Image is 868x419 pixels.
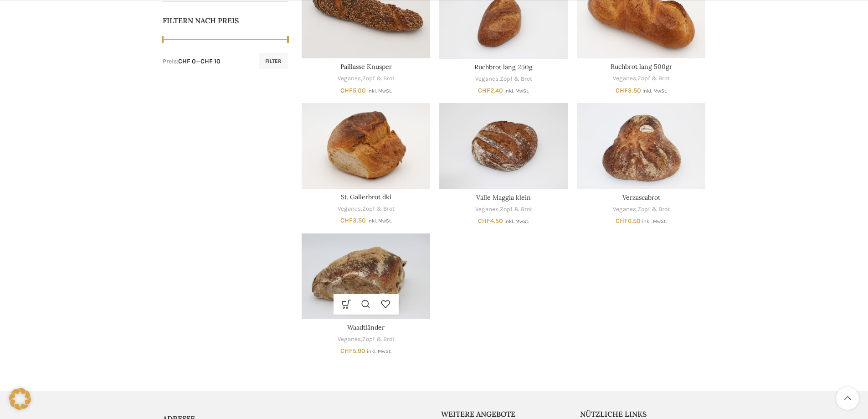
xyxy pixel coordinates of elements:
[340,217,353,224] span: CHF
[504,218,529,224] small: inkl. MwSt.
[475,75,498,83] a: Veganes
[642,88,667,94] small: inkl. MwSt.
[439,103,568,189] a: Valle Maggia klein
[302,335,430,344] div: ,
[622,193,660,202] a: Verzascabrot
[478,87,503,94] bdi: 2.40
[340,217,366,224] bdi: 3.50
[347,323,385,331] a: Waadtländer
[439,205,568,214] div: ,
[836,387,859,410] a: Scroll to top button
[577,74,705,83] div: ,
[500,75,532,83] a: Zopf & Brot
[476,193,531,202] a: Valle Maggia klein
[340,347,365,355] bdi: 5.90
[500,205,532,214] a: Zopf & Brot
[642,218,667,224] small: inkl. MwSt.
[637,205,670,214] a: Zopf & Brot
[367,348,391,354] small: inkl. MwSt.
[616,87,641,94] bdi: 3.50
[478,87,490,94] span: CHF
[362,205,395,213] a: Zopf & Brot
[580,409,706,419] h5: Nützliche Links
[362,335,395,344] a: Zopf & Brot
[616,217,641,225] bdi: 6.50
[338,205,361,213] a: Veganes
[367,88,392,94] small: inkl. MwSt.
[302,103,430,189] a: St. Gallerbrot dkl
[637,74,670,83] a: Zopf & Brot
[341,193,391,201] a: St. Gallerbrot dkl
[340,87,353,94] span: CHF
[337,294,356,315] a: In den Warenkorb legen: „Waadtländer“
[367,218,392,224] small: inkl. MwSt.
[163,16,288,26] h5: Filtern nach Preis
[340,62,392,71] a: Paillasse Knusper
[441,409,567,419] h5: Weitere Angebote
[616,217,628,225] span: CHF
[613,205,636,214] a: Veganes
[259,53,288,69] button: Filter
[302,74,430,83] div: ,
[611,62,672,71] a: Ruchbrot lang 500gr
[302,205,430,213] div: ,
[613,74,636,83] a: Veganes
[340,347,353,355] span: CHF
[340,87,366,94] bdi: 5.00
[478,217,490,225] span: CHF
[478,217,503,225] bdi: 4.50
[475,205,498,214] a: Veganes
[302,233,430,319] a: Waadtländer
[474,63,533,71] a: Ruchbrot lang 250g
[362,74,395,83] a: Zopf & Brot
[439,75,568,83] div: ,
[178,57,196,65] span: CHF 0
[504,88,529,94] small: inkl. MwSt.
[338,74,361,83] a: Veganes
[338,335,361,344] a: Veganes
[577,103,705,189] a: Verzascabrot
[200,57,221,65] span: CHF 10
[577,205,705,214] div: ,
[163,57,221,66] div: Preis: —
[616,87,628,94] span: CHF
[356,294,376,315] a: Schnellansicht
